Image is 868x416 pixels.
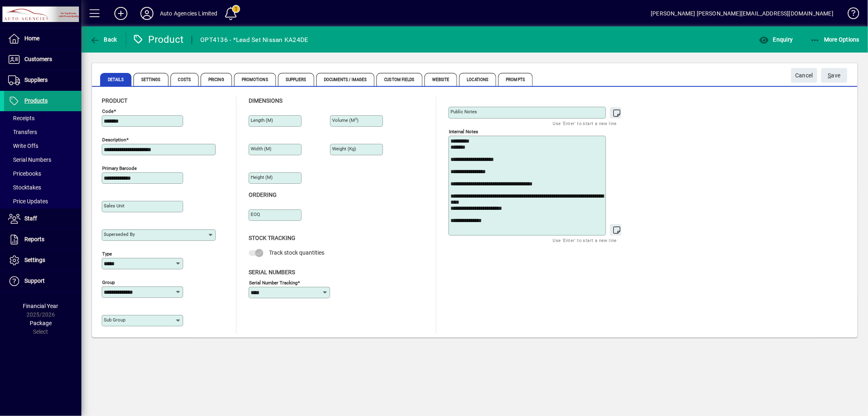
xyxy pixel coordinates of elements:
[251,174,273,180] mat-label: Height (m)
[269,249,324,256] span: Track stock quantities
[757,32,795,47] button: Enquiry
[102,165,137,171] mat-label: Primary barcode
[24,277,45,284] span: Support
[651,7,833,20] div: [PERSON_NAME] [PERSON_NAME][EMAIL_ADDRESS][DOMAIN_NAME]
[821,68,847,83] button: Save
[553,119,617,128] mat-hint: Use 'Enter' to start a new line
[30,320,52,326] span: Package
[249,191,277,198] span: Ordering
[4,49,81,70] a: Customers
[249,280,297,285] mat-label: Serial Number tracking
[24,35,39,42] span: Home
[810,36,860,43] span: More Options
[4,180,81,194] a: Stocktakes
[4,271,81,291] a: Support
[828,72,831,79] span: S
[23,303,59,309] span: Financial Year
[104,317,125,323] mat-label: Sub group
[450,109,477,114] mat-label: Public Notes
[24,215,37,222] span: Staff
[842,2,858,28] a: Knowledge Base
[355,117,357,121] sup: 3
[132,33,184,46] div: Product
[8,143,38,149] span: Write Offs
[24,77,48,83] span: Suppliers
[200,33,308,46] div: OPT4136 - *Lead Set Nissan KA24DE
[8,170,41,177] span: Pricebooks
[4,111,81,125] a: Receipts
[8,115,35,121] span: Receipts
[553,236,617,245] mat-hint: Use 'Enter' to start a new line
[8,129,37,135] span: Transfers
[316,73,375,86] span: Documents / Images
[88,32,119,47] button: Back
[104,231,135,237] mat-label: Superseded by
[90,36,117,43] span: Back
[104,203,125,209] mat-label: Sales unit
[4,139,81,153] a: Write Offs
[249,97,282,104] span: Dimensions
[108,6,134,21] button: Add
[4,229,81,250] a: Reports
[100,73,131,86] span: Details
[24,257,45,263] span: Settings
[24,97,48,104] span: Products
[234,73,276,86] span: Promotions
[8,198,48,205] span: Price Updates
[160,7,218,20] div: Auto Agencies Limited
[795,69,813,82] span: Cancel
[791,68,817,83] button: Cancel
[4,250,81,271] a: Settings
[278,73,314,86] span: Suppliers
[133,73,168,86] span: Settings
[102,97,127,104] span: Product
[759,36,793,43] span: Enquiry
[102,251,112,257] mat-label: Type
[249,235,295,241] span: Stock Tracking
[4,153,81,167] a: Serial Numbers
[4,125,81,139] a: Transfers
[102,280,115,285] mat-label: Group
[102,108,114,114] mat-label: Code
[251,146,271,152] mat-label: Width (m)
[498,73,533,86] span: Prompts
[171,73,199,86] span: Costs
[249,269,295,275] span: Serial Numbers
[201,73,232,86] span: Pricing
[449,129,478,134] mat-label: Internal Notes
[4,70,81,90] a: Suppliers
[24,56,52,62] span: Customers
[828,69,841,82] span: ave
[134,6,160,21] button: Profile
[251,117,273,123] mat-label: Length (m)
[102,137,126,143] mat-label: Description
[459,73,496,86] span: Locations
[251,211,260,217] mat-label: EOQ
[4,194,81,208] a: Price Updates
[8,156,51,163] span: Serial Numbers
[808,32,862,47] button: More Options
[4,209,81,229] a: Staff
[332,117,359,123] mat-label: Volume (m )
[376,73,422,86] span: Custom Fields
[424,73,457,86] span: Website
[8,184,41,191] span: Stocktakes
[4,29,81,49] a: Home
[4,167,81,180] a: Pricebooks
[332,146,356,152] mat-label: Weight (Kg)
[81,32,126,47] app-page-header-button: Back
[24,236,44,242] span: Reports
